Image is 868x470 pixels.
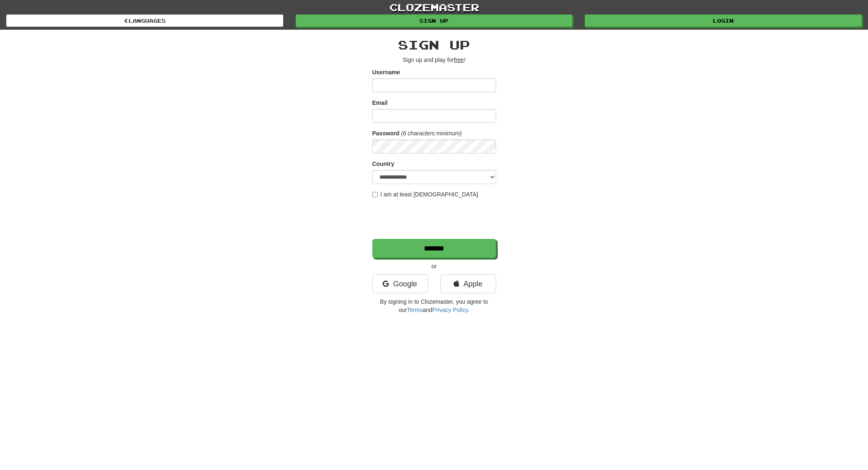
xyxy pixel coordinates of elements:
[372,192,378,197] input: I am at least [DEMOGRAPHIC_DATA]
[407,307,423,313] a: Terms
[372,203,498,235] iframe: reCAPTCHA
[372,129,400,137] label: Password
[6,14,283,27] a: Languages
[372,160,395,168] label: Country
[440,274,496,293] a: Apple
[372,38,496,52] h2: Sign up
[372,298,496,314] p: By signing in to Clozemaster, you agree to our and .
[432,307,468,313] a: Privacy Policy
[372,56,496,64] p: Sign up and play for !
[454,57,464,63] u: free
[401,130,462,137] em: (6 characters minimum)
[296,14,573,27] a: Sign up
[372,99,388,107] label: Email
[372,262,496,270] p: or
[372,190,478,198] label: I am at least [DEMOGRAPHIC_DATA]
[372,68,400,76] label: Username
[372,274,428,293] a: Google
[585,14,862,27] a: Login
